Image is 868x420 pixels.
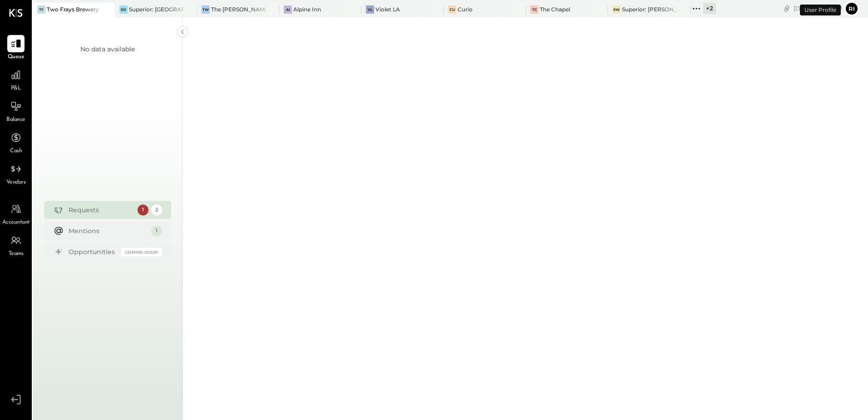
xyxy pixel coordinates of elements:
div: The [PERSON_NAME] [211,5,266,13]
div: AI [284,5,292,14]
div: 1 [151,225,162,236]
button: Ri [844,1,859,16]
div: VL [366,5,374,14]
div: Superior: [GEOGRAPHIC_DATA] [129,5,183,13]
div: User Profile [800,5,841,15]
span: P&L [11,85,21,93]
div: 2 [151,205,162,215]
span: Cash [10,147,22,155]
div: Alpine Inn [293,5,321,13]
div: TC [530,5,538,14]
div: 1 [138,205,148,215]
div: The Chapel [540,5,570,13]
span: Balance [6,116,25,124]
span: Teams [9,250,24,258]
div: Cu [448,5,456,14]
div: + 2 [703,3,716,14]
a: Cash [0,129,31,155]
span: Vendors [6,179,26,187]
div: TW [202,5,210,14]
div: Requests [69,205,133,215]
a: Teams [0,232,31,258]
div: [DATE] [794,4,842,13]
div: copy link [782,4,791,13]
div: SO [119,5,128,14]
span: Queue [8,53,25,61]
div: Two Frays Brewery [47,5,99,13]
div: Coming Soon [121,248,162,256]
div: Opportunities [69,247,117,256]
div: Superior: [PERSON_NAME] [622,5,676,13]
div: Violet LA [375,5,400,13]
div: No data available [80,45,135,54]
span: Accountant [2,219,30,227]
a: Balance [0,98,31,124]
div: TF [37,5,45,14]
a: P&L [0,66,31,93]
a: Queue [0,35,31,61]
a: Vendors [0,160,31,187]
a: Accountant [0,200,31,227]
div: SW [612,5,621,14]
div: Curio [458,5,473,13]
div: Mentions [69,226,147,235]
